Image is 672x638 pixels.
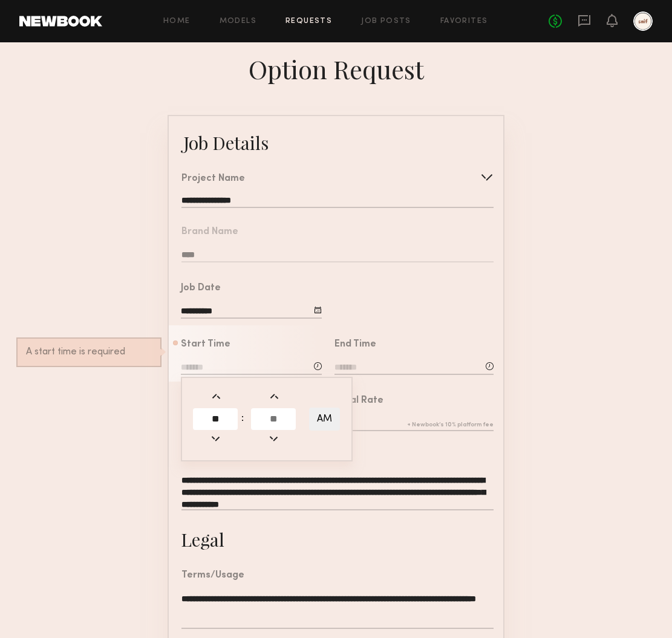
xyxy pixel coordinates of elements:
a: Home [163,18,191,25]
div: Project Name [181,174,245,184]
a: Job Posts [361,18,411,25]
div: Total Rate [334,396,383,406]
div: Option Request [249,52,424,86]
div: Legal [181,527,224,552]
div: Job Details [183,131,269,155]
div: Job Date [181,284,221,293]
div: Start Time [181,340,230,350]
div: End Time [334,340,376,350]
div: Terms/Usage [181,571,244,581]
a: Requests [285,18,332,25]
a: Favorites [440,18,488,25]
a: Models [220,18,256,25]
div: A start time is required [26,347,152,357]
button: AM [309,408,340,431]
td: : [241,407,249,431]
